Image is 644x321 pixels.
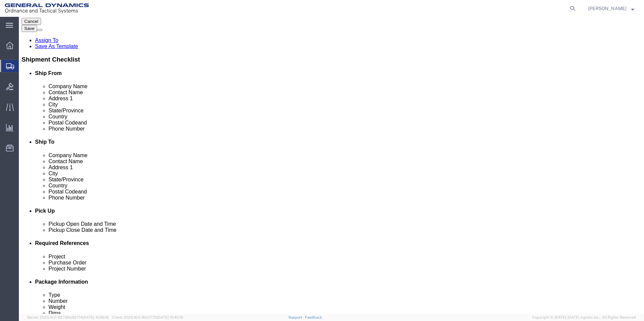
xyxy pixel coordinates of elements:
[305,315,322,319] a: Feedback
[588,4,635,12] button: [PERSON_NAME]
[112,315,183,319] span: Client: 2025.16.0-8fc0770
[532,315,636,320] span: Copyright © [DATE]-[DATE] Agistix Inc., All Rights Reserved
[288,315,305,319] a: Support
[588,5,626,12] span: Kayla Singleton
[157,315,183,319] span: [DATE] 10:40:19
[83,315,109,319] span: [DATE] 10:56:16
[27,315,109,319] span: Server: 2025.16.0-82789e55714
[5,3,89,13] img: logo
[19,17,644,314] iframe: FS Legacy Container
